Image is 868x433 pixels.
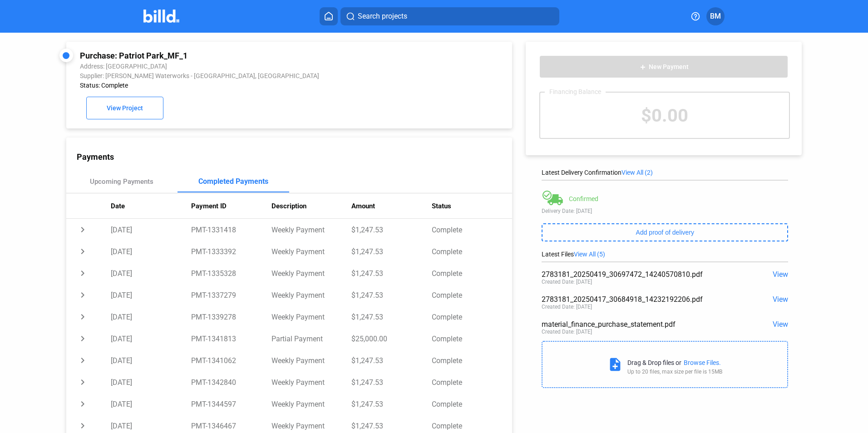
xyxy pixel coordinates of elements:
button: New Payment [539,55,788,78]
span: View Project [107,105,143,112]
div: material_finance_purchase_statement.pdf [542,320,739,329]
td: PMT-1344597 [191,393,271,415]
td: PMT-1339278 [191,306,271,328]
td: PMT-1342840 [191,371,271,393]
div: Purchase: Patriot Park_MF_1 [80,51,415,60]
td: [DATE] [111,219,191,241]
td: Weekly Payment [271,219,352,241]
td: [DATE] [111,284,191,306]
td: $1,247.53 [351,241,432,262]
td: PMT-1335328 [191,262,271,284]
div: Created Date: [DATE] [542,329,592,335]
div: Financing Balance [545,88,606,95]
td: $1,247.53 [351,371,432,393]
td: $1,247.53 [351,349,432,371]
td: [DATE] [111,306,191,328]
td: [DATE] [111,349,191,371]
td: Weekly Payment [271,306,352,328]
td: PMT-1341062 [191,349,271,371]
th: Amount [351,193,432,219]
td: PMT-1337279 [191,284,271,306]
td: $1,247.53 [351,284,432,306]
div: Latest Delivery Confirmation [542,169,788,176]
div: Up to 20 files, max size per file is 15MB [627,369,722,375]
td: Weekly Payment [271,284,352,306]
div: 2783181_20250419_30697472_14240570810.pdf [542,270,739,279]
button: Add proof of delivery [542,223,788,241]
button: BM [706,7,725,25]
span: Add proof of delivery [636,229,694,236]
th: Payment ID [191,193,271,219]
td: [DATE] [111,241,191,262]
span: View [773,295,788,304]
button: Search projects [340,7,559,25]
td: Weekly Payment [271,262,352,284]
td: PMT-1333392 [191,241,271,262]
div: 2783181_20250417_30684918_14232192206.pdf [542,295,739,304]
td: Complete [432,349,512,371]
div: Browse Files. [684,359,721,366]
div: Created Date: [DATE] [542,279,592,285]
mat-icon: note_add [607,357,623,372]
td: Complete [432,262,512,284]
div: Drag & Drop files or [627,359,681,366]
div: Latest Files [542,251,788,258]
div: Payments [77,152,512,162]
td: Complete [432,219,512,241]
td: Complete [432,371,512,393]
td: Complete [432,241,512,262]
td: PMT-1341813 [191,328,271,349]
td: Weekly Payment [271,349,352,371]
div: Status: Complete [80,82,415,89]
td: PMT-1331418 [191,219,271,241]
td: $1,247.53 [351,219,432,241]
span: View All (2) [621,169,653,176]
img: Billd Company Logo [143,10,179,23]
div: Completed Payments [198,177,268,186]
mat-icon: add [639,64,646,71]
td: $1,247.53 [351,393,432,415]
div: Delivery Date: [DATE] [542,208,788,214]
div: Supplier: [PERSON_NAME] Waterworks - [GEOGRAPHIC_DATA], [GEOGRAPHIC_DATA] [80,72,415,79]
th: Status [432,193,512,219]
td: Partial Payment [271,328,352,349]
div: Address: [GEOGRAPHIC_DATA] [80,63,415,70]
td: Complete [432,393,512,415]
div: Confirmed [569,195,598,202]
span: View [773,320,788,329]
td: [DATE] [111,371,191,393]
div: Created Date: [DATE] [542,304,592,310]
td: Complete [432,284,512,306]
span: BM [710,11,721,22]
span: New Payment [649,64,689,71]
td: [DATE] [111,262,191,284]
th: Description [271,193,352,219]
td: Complete [432,328,512,349]
td: Complete [432,306,512,328]
td: Weekly Payment [271,371,352,393]
td: Weekly Payment [271,241,352,262]
td: Weekly Payment [271,393,352,415]
span: View All (5) [574,251,605,258]
td: [DATE] [111,393,191,415]
button: View Project [86,97,163,119]
td: $25,000.00 [351,328,432,349]
td: $1,247.53 [351,306,432,328]
span: Search projects [358,11,407,22]
div: $0.00 [540,93,789,138]
th: Date [111,193,191,219]
span: View [773,270,788,279]
div: Upcoming Payments [90,177,153,186]
td: [DATE] [111,328,191,349]
td: $1,247.53 [351,262,432,284]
